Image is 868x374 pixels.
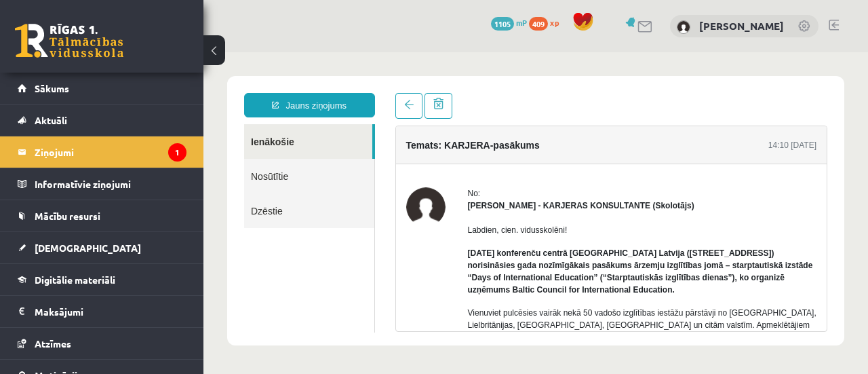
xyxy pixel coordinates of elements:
div: No: [264,135,614,147]
a: Nosūtītie [41,107,171,141]
a: Digitālie materiāli [18,264,186,295]
div: 14:10 [DATE] [565,87,613,99]
a: 1105 mP [491,17,527,28]
a: Mācību resursi [18,200,186,231]
a: Jauns ziņojums [41,41,172,65]
span: Mācību resursi [35,210,100,222]
a: Ienākošie [41,72,169,107]
a: Dzēstie [41,141,171,176]
span: xp [550,17,559,28]
p: Vienuviet pulcēsies vairāk nekā 50 vadošo izglītības iestāžu pārstāvji no [GEOGRAPHIC_DATA], Liel... [264,255,614,316]
a: Atzīmes [18,328,186,359]
p: Labdien, cien. vidusskolēni! [264,172,614,184]
span: Digitālie materiāli [35,274,115,286]
a: Aktuāli [18,105,186,136]
h4: Temats: KARJERA-pasākums [203,88,336,98]
a: Informatīvie ziņojumi [18,168,186,200]
img: Lera Panteviča [677,20,690,34]
span: [DEMOGRAPHIC_DATA] [35,242,141,254]
legend: Maksājumi [35,296,186,327]
span: Aktuāli [35,114,67,126]
a: Rīgas 1. Tālmācības vidusskola [15,24,123,58]
span: mP [516,17,527,28]
span: 1105 [491,17,514,31]
a: [PERSON_NAME] [699,19,784,33]
a: Ziņojumi1 [18,136,186,168]
img: Karīna Saveļjeva - KARJERAS KONSULTANTE [203,135,242,174]
a: Maksājumi [18,296,186,327]
span: Sākums [35,82,69,94]
a: 409 xp [529,17,566,28]
span: 409 [529,17,548,31]
strong: [DATE] konferenču centrā [GEOGRAPHIC_DATA] Latvija ([STREET_ADDRESS]) norisināsies gada nozīmīgāk... [264,196,610,242]
legend: Ziņojumi [35,136,186,168]
i: 1 [168,143,186,162]
strong: [PERSON_NAME] - KARJERAS KONSULTANTE (Skolotājs) [264,149,491,158]
span: Atzīmes [35,337,71,350]
a: Sākums [18,73,186,104]
legend: Informatīvie ziņojumi [35,168,186,200]
a: [DEMOGRAPHIC_DATA] [18,232,186,263]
